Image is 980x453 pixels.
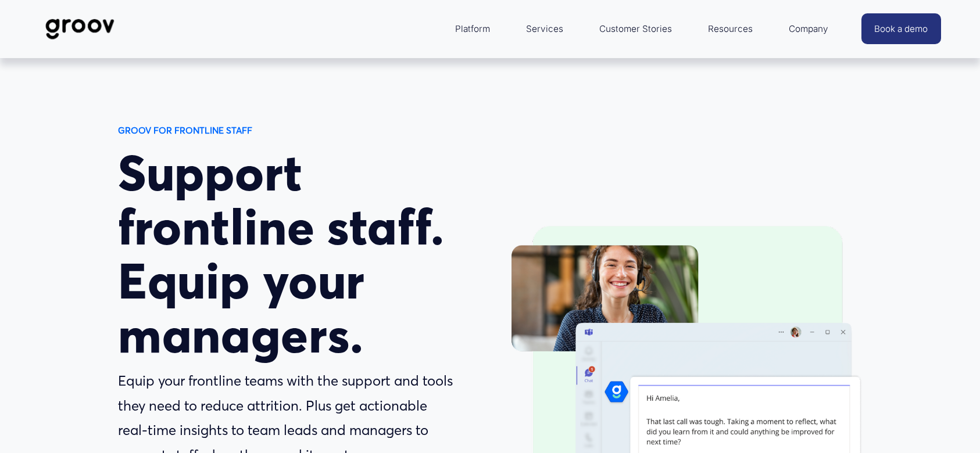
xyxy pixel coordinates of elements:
a: Services [520,15,569,43]
a: Book a demo [861,13,940,44]
span: Company [789,21,828,37]
a: folder dropdown [783,15,834,43]
h1: Support frontline staff. Equip your managers. [118,146,453,362]
a: Customer Stories [593,15,678,43]
img: Groov | Workplace Science Platform | Unlock Performance | Drive Results [39,10,121,48]
strong: GROOV FOR FRONTLINE STAFF [118,125,252,136]
span: Resources [708,21,753,37]
span: Platform [455,21,490,37]
a: folder dropdown [449,15,496,43]
a: folder dropdown [702,15,759,43]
